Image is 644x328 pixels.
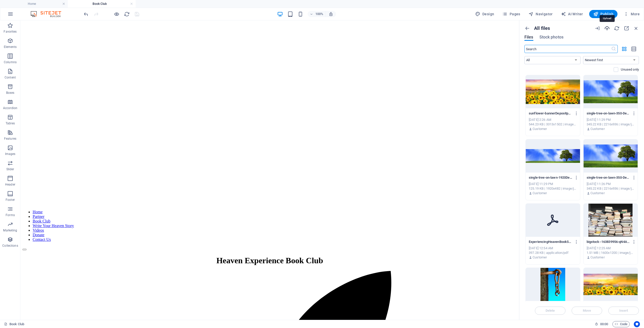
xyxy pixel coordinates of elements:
[83,11,89,17] button: undo
[614,25,620,31] i: Reload
[587,246,635,251] div: [DATE] 12:25 AM
[612,321,630,327] button: Code
[634,321,640,327] button: Usercentrics
[4,30,17,34] p: Favorites
[587,251,635,255] div: 1.51 MB | 1600x1200 | image/jpeg
[113,11,120,17] button: Click here to leave preview mode and continue editing
[475,11,494,17] span: Design
[529,11,553,17] span: Navigator
[6,167,14,171] p: Slider
[473,10,496,18] button: Design
[534,25,550,31] p: All files
[529,117,577,122] div: [DATE] 2:26 AM
[533,255,547,260] p: Customer
[587,186,635,191] div: 345.22 KB | 2216x936 | image/jpeg
[4,60,17,64] p: Columns
[529,251,577,255] div: 397.28 KB | application/pdf
[633,25,639,31] i: Close
[559,10,585,18] button: AI Writer
[615,321,627,327] span: Code
[590,255,605,260] p: Customer
[561,11,583,17] span: AI Writer
[329,12,333,16] i: On resize automatically adjust zoom level to fit chosen device.
[4,321,24,327] a: Click to cancel selection. Double-click to open Pages
[529,182,577,186] div: [DATE] 11:29 PM
[5,75,16,80] p: Content
[590,127,605,131] p: Customer
[5,152,16,156] p: Images
[308,11,326,17] button: 100%
[4,137,16,141] p: Features
[3,228,17,232] p: Marketing
[6,213,15,217] p: Forms
[587,175,630,180] p: single-tree-on-lawn-350-Depositphotos_5192447_XL-zn30YT9Xmq2Yu1o9wnUWMw.jpg
[587,122,635,127] div: 345.22 KB | 2216x936 | image/jpeg
[6,91,15,95] p: Boxes
[6,121,15,125] p: Tables
[473,10,496,18] div: Design (Ctrl+Alt+Y)
[587,117,635,122] div: [DATE] 11:29 PM
[621,67,639,72] p: Displays only files that are not in use on the website. Files added during this session can still...
[83,11,89,17] i: Undo: Change text (Ctrl+Z)
[529,122,577,127] div: 544.23 KB | 3313x1502 | image/jpeg
[529,246,577,251] div: [DATE] 12:54 AM
[524,25,530,31] i: Show all folders
[595,321,608,327] h6: Session time
[524,45,611,53] input: Search
[315,11,324,17] h6: 100%
[529,175,572,180] p: single-tree-on-lawn-1920Depositphotos_5192447_XL-vD7X0aRvh5HurHyDba1_wA.jpg
[622,10,642,18] button: More
[6,198,15,202] p: Footer
[529,240,572,244] p: ExperiencingHeavenBookStudyoutlines8-25-KBF_jDlt0fnDQfqQzD3uew.pdf
[593,11,613,17] span: Publish
[502,11,520,17] span: Pages
[500,10,522,18] button: Pages
[590,191,605,195] p: Customer
[529,186,577,191] div: 125.19 KB | 1920x482 | image/jpeg
[600,321,608,327] span: 00 00
[624,11,640,17] span: More
[524,34,533,40] span: Files
[539,34,563,40] span: Stock photos
[2,244,18,248] p: Collections
[526,10,555,18] button: Navigator
[529,111,572,116] p: sunflower-bannerDepositphotos_97923996_XL-S1FQKadx6yb6rwNGA1crgw.jpg
[29,11,68,17] img: Editor Logo
[589,10,617,18] button: Publish
[4,45,17,49] p: Elements
[595,25,600,31] i: URL import
[604,322,604,326] span: :
[124,11,130,17] button: reload
[587,111,630,116] p: single-tree-on-lawn-350-Depositphotos_5192447_XL-1VdtaoC6TabUaYhSi97O-w.jpg
[587,182,635,186] div: [DATE] 11:26 PM
[533,127,547,131] p: Customer
[587,240,630,244] p: bigstock--163839956-qN4A1q0AeZuVJQCl1XEPJQ.jpg
[5,182,15,187] p: Header
[624,25,629,31] i: Maximize
[3,106,17,110] p: Accordion
[68,1,136,7] h4: Book Club
[533,191,547,195] p: Customer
